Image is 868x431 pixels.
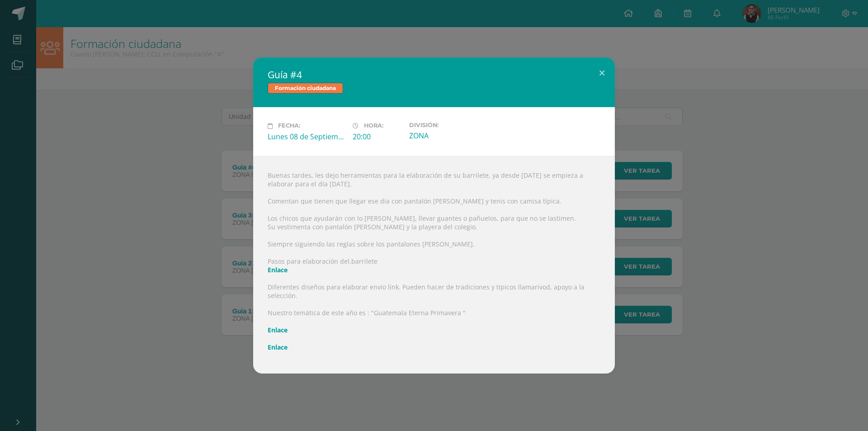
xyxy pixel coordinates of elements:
a: Enlace [268,326,288,334]
a: Enlace [268,343,288,351]
span: Fecha: [278,123,300,129]
div: Lunes 08 de Septiembre [268,132,345,142]
div: Buenas tardes, les dejo herramientas para la elaboración de su barrilete, ya desde [DATE] se empi... [253,156,615,374]
span: Hora: [364,123,383,129]
button: Close (Esc) [589,57,615,88]
a: Enlace [268,265,288,274]
h2: Guía #4 [268,68,600,81]
span: Formación ciudadana [268,83,343,94]
div: ZONA [409,131,487,141]
div: 20:00 [353,132,402,142]
label: División: [409,122,487,128]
